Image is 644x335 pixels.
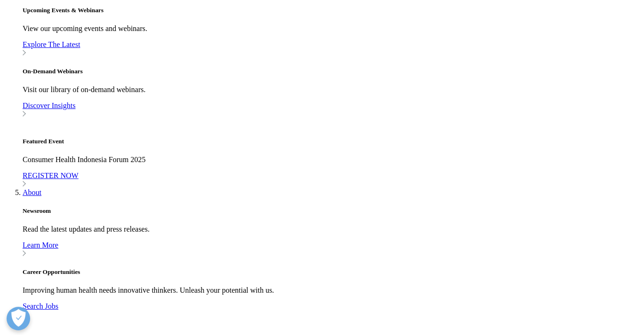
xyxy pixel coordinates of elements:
[23,24,640,33] p: View our upcoming events and webinars.
[7,307,30,330] button: Open Preferences
[23,156,640,164] p: Consumer Health Indonesia Forum 2025
[23,7,640,14] h5: Upcoming Events & Webinars
[23,40,640,57] a: Explore The Latest
[23,241,640,258] a: Learn More
[23,188,41,196] a: About
[23,302,640,327] a: Search Jobs
[23,86,640,94] p: Visit our library of on-demand webinars.
[23,171,640,188] a: REGISTER NOW
[23,286,640,295] p: Improving human health needs innovative thinkers. Unleash your potential with us.
[23,101,640,118] a: Discover Insights
[23,68,640,75] h5: On-Demand Webinars
[23,138,640,145] h5: Featured Event
[23,207,640,215] h5: Newsroom
[23,268,640,276] h5: Career Opportunities
[23,225,640,234] p: Read the latest updates and press releases.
